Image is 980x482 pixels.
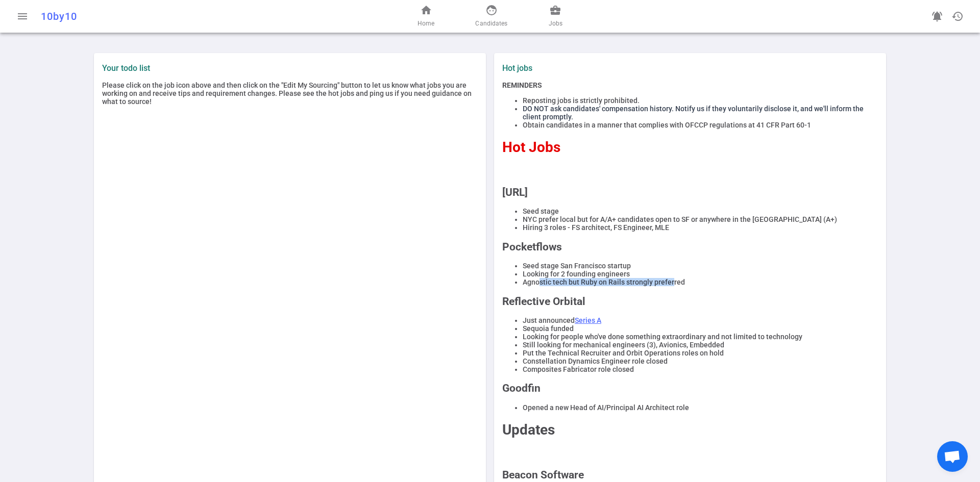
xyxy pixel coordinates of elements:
span: Home [418,18,434,29]
li: Seed stage San Francisco startup [523,262,878,270]
span: menu [16,10,29,22]
li: Agnostic tech but Ruby on Rails strongly preferred [523,278,878,286]
li: Looking for 2 founding engineers [523,270,878,278]
h2: [URL] [502,186,878,198]
li: Reposting jobs is strictly prohibited. [523,96,878,105]
li: Just announced [523,316,878,324]
a: Home [418,4,434,29]
span: face [485,4,498,16]
li: Sequoia funded [523,324,878,333]
label: Your todo list [102,63,478,73]
a: Open chat [937,441,968,472]
a: Candidates [475,4,507,29]
span: Hot Jobs [502,139,560,156]
li: Put the Technical Recruiter and Orbit Operations roles on hold [523,349,878,357]
span: notifications_active [931,10,943,22]
div: 10by10 [41,10,323,22]
li: Looking for people who've done something extraordinary and not limited to technology [523,333,878,341]
h1: Updates [502,421,878,438]
span: Candidates [475,18,507,29]
span: Please click on the job icon above and then click on the "Edit My Sourcing" button to let us know... [102,81,472,106]
span: history [951,10,964,22]
li: NYC prefer local but for A/A+ candidates open to SF or anywhere in the [GEOGRAPHIC_DATA] (A+) [523,215,878,223]
li: Hiring 3 roles - FS architect, FS Engineer, MLE [523,223,878,232]
span: business_center [549,4,561,16]
a: Jobs [549,4,562,29]
li: Obtain candidates in a manner that complies with OFCCP regulations at 41 CFR Part 60-1 [523,121,878,129]
button: Open history [947,6,968,27]
span: Jobs [549,18,562,29]
strong: REMINDERS [502,81,542,89]
span: DO NOT ask candidates' compensation history. Notify us if they voluntarily disclose it, and we'll... [523,105,864,121]
li: Seed stage [523,207,878,215]
li: Opened a new Head of AI/Principal AI Architect role [523,403,878,412]
li: Constellation Dynamics Engineer role closed [523,357,878,365]
li: Still looking for mechanical engineers (3), Avionics, Embedded [523,341,878,349]
li: Composites Fabricator role closed [523,365,878,373]
button: Open menu [12,6,33,27]
a: Go to see announcements [927,6,947,27]
h2: Reflective Orbital [502,295,878,308]
h2: Beacon Software [502,469,878,481]
h2: Goodfin [502,382,878,394]
label: Hot jobs [502,63,686,73]
a: Series A [575,316,601,324]
h2: Pocketflows [502,241,878,253]
span: home [420,4,432,16]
